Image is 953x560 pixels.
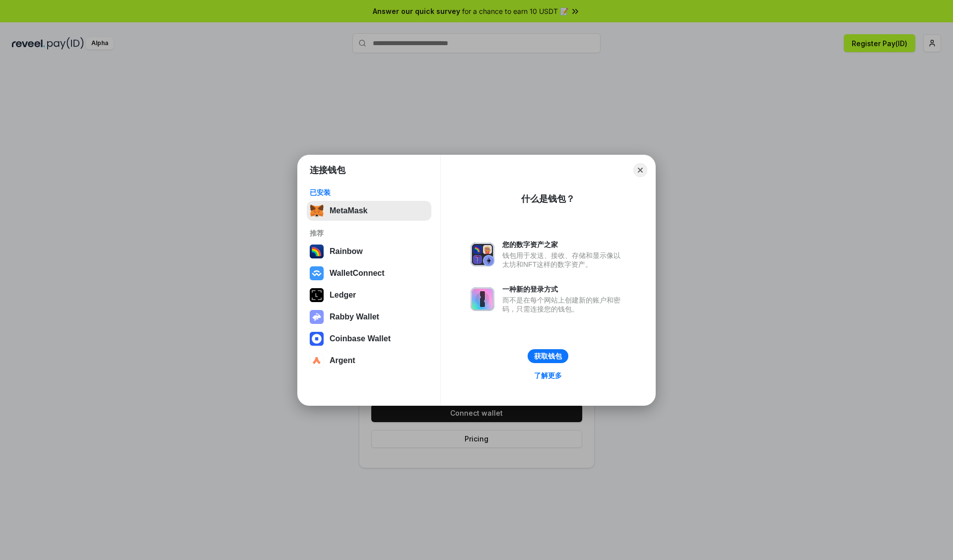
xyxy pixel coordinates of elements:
[521,193,575,205] div: 什么是钱包？
[502,285,625,294] div: 一种新的登录方式
[307,242,431,261] button: Rainbow
[310,229,428,238] div: 推荐
[330,269,385,278] div: WalletConnect
[310,204,324,218] img: svg+xml,%3Csvg%20fill%3D%22none%22%20height%3D%2233%22%20viewBox%3D%220%200%2035%2033%22%20width%...
[307,201,431,221] button: MetaMask
[528,369,568,382] a: 了解更多
[330,291,356,300] div: Ledger
[310,354,324,368] img: svg+xml,%3Csvg%20width%3D%2228%22%20height%3D%2228%22%20viewBox%3D%220%200%2028%2028%22%20fill%3D...
[310,310,324,324] img: svg+xml,%3Csvg%20xmlns%3D%22http%3A%2F%2Fwww.w3.org%2F2000%2Fsvg%22%20fill%3D%22none%22%20viewBox...
[307,285,431,305] button: Ledger
[502,251,625,269] div: 钱包用于发送、接收、存储和显示像以太坊和NFT这样的数字资产。
[310,164,345,176] h1: 连接钱包
[310,245,324,258] img: svg+xml,%3Csvg%20width%3D%22120%22%20height%3D%22120%22%20viewBox%3D%220%200%20120%20120%22%20fil...
[307,307,431,327] button: Rabby Wallet
[471,287,494,311] img: svg+xml,%3Csvg%20xmlns%3D%22http%3A%2F%2Fwww.w3.org%2F2000%2Fsvg%22%20fill%3D%22none%22%20viewBox...
[471,243,494,266] img: svg+xml,%3Csvg%20xmlns%3D%22http%3A%2F%2Fwww.w3.org%2F2000%2Fsvg%22%20fill%3D%22none%22%20viewBox...
[330,206,367,215] div: MetaMask
[310,288,324,302] img: svg+xml,%3Csvg%20xmlns%3D%22http%3A%2F%2Fwww.w3.org%2F2000%2Fsvg%22%20width%3D%2228%22%20height%3...
[307,351,431,371] button: Argent
[330,312,379,321] div: Rabby Wallet
[633,163,647,177] button: Close
[330,356,355,365] div: Argent
[307,329,431,349] button: Coinbase Wallet
[330,334,391,343] div: Coinbase Wallet
[307,263,431,283] button: WalletConnect
[502,296,625,313] div: 而不是在每个网站上创建新的账户和密码，只需连接您的钱包。
[330,247,363,256] div: Rainbow
[502,240,625,249] div: 您的数字资产之家
[534,371,562,380] div: 了解更多
[528,349,568,363] button: 获取钱包
[310,266,324,280] img: svg+xml,%3Csvg%20width%3D%2228%22%20height%3D%2228%22%20viewBox%3D%220%200%2028%2028%22%20fill%3D...
[310,188,428,197] div: 已安装
[310,332,324,346] img: svg+xml,%3Csvg%20width%3D%2228%22%20height%3D%2228%22%20viewBox%3D%220%200%2028%2028%22%20fill%3D...
[534,352,562,361] div: 获取钱包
